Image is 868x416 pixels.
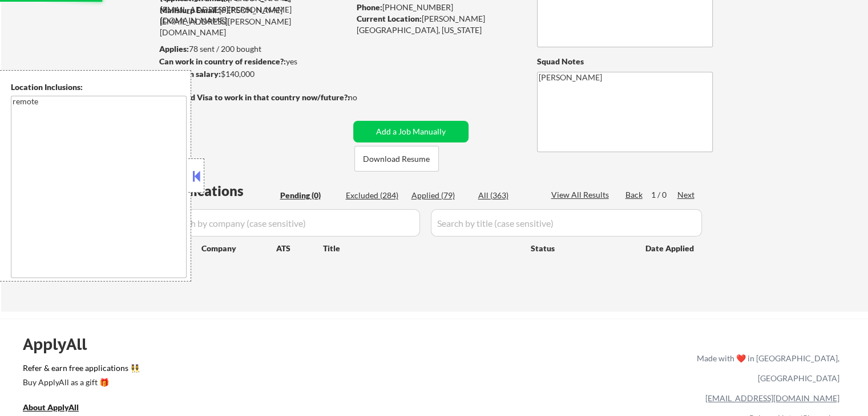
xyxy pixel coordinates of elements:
[160,5,219,15] strong: Mailslurp Email:
[159,43,349,55] div: 78 sent / 200 bought
[348,92,381,103] div: no
[357,14,422,23] strong: Current Location:
[411,190,469,201] div: Applied (79)
[159,44,189,54] strong: Applies:
[159,69,221,79] strong: Minimum salary:
[651,189,677,201] div: 1 / 0
[537,56,713,67] div: Squad Notes
[23,335,100,354] div: ApplyAll
[23,402,79,412] u: About ApplyAll
[705,393,839,403] a: [EMAIL_ADDRESS][DOMAIN_NAME]
[531,238,629,258] div: Status
[160,92,350,102] strong: Will need Visa to work in that country now/future?:
[346,190,403,201] div: Excluded (284)
[357,2,518,13] div: [PHONE_NUMBER]
[357,13,518,35] div: [PERSON_NAME][GEOGRAPHIC_DATA], [US_STATE]
[280,190,337,201] div: Pending (0)
[23,378,137,386] div: Buy ApplyAll as a gift 🎁
[159,56,286,66] strong: Can work in country of residence?:
[159,68,349,80] div: $140,000
[357,2,382,12] strong: Phone:
[431,209,702,236] input: Search by title (case sensitive)
[478,190,535,201] div: All (363)
[645,243,696,254] div: Date Applied
[276,243,323,254] div: ATS
[159,56,346,67] div: yes
[551,189,612,201] div: View All Results
[11,81,187,93] div: Location Inclusions:
[354,146,439,172] button: Download Resume
[201,243,276,254] div: Company
[23,401,95,415] a: About ApplyAll
[353,121,469,142] button: Add a Job Manually
[677,189,696,201] div: Next
[692,348,839,388] div: Made with ❤️ in [GEOGRAPHIC_DATA], [GEOGRAPHIC_DATA]
[323,243,520,254] div: Title
[163,209,420,236] input: Search by company (case sensitive)
[23,376,137,390] a: Buy ApplyAll as a gift 🎁
[625,189,644,201] div: Back
[23,364,458,376] a: Refer & earn free applications 👯‍♀️
[160,5,349,38] div: [PERSON_NAME][EMAIL_ADDRESS][PERSON_NAME][DOMAIN_NAME]
[163,184,276,198] div: Applications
